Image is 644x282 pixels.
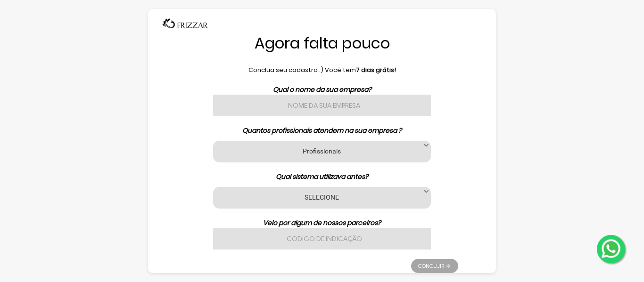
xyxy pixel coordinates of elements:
h1: Agora falta pouco [186,33,458,53]
input: Nome da sua empresa [213,95,431,116]
label: Profissionais [225,146,419,155]
p: Conclua seu cadastro :) Você tem [186,65,458,75]
ul: Pagination [411,254,458,273]
b: 7 dias grátis! [356,65,396,74]
img: whatsapp.png [600,237,622,260]
p: Quantos profissionais atendem na sua empresa ? [186,126,458,136]
input: Codigo de indicação [213,228,431,250]
label: SELECIONE [225,193,419,201]
p: Qual o nome da sua empresa? [186,85,458,95]
p: Qual sistema utilizava antes? [186,172,458,182]
p: Veio por algum de nossos parceiros? [186,218,458,228]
